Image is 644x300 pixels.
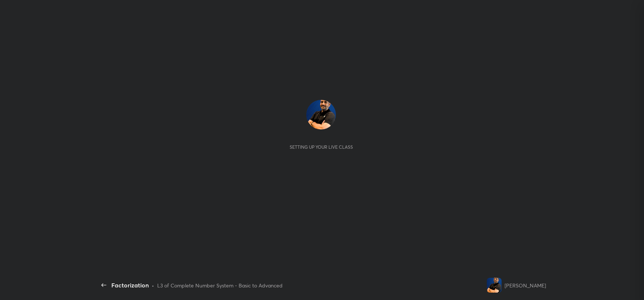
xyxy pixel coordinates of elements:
[306,100,336,129] img: 6aa3843a5e0b4d6483408a2c5df8531d.png
[505,282,546,289] div: [PERSON_NAME]
[111,281,149,290] div: Factorization
[487,278,502,293] img: 6aa3843a5e0b4d6483408a2c5df8531d.png
[290,144,353,150] div: Setting up your live class
[157,282,283,289] div: L3 of Complete Number System - Basic to Advanced
[152,282,154,289] div: •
